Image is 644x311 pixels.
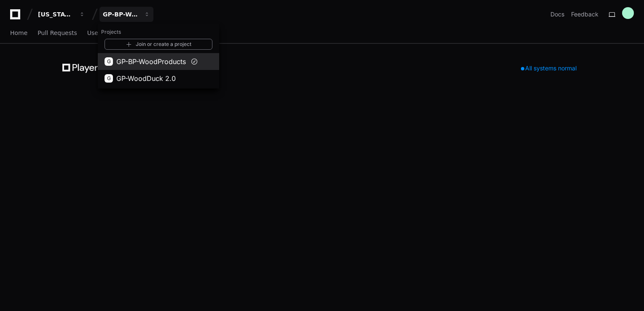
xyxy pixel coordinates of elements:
[10,24,27,43] a: Home
[98,24,219,88] div: [US_STATE] Pacific
[571,10,598,19] button: Feedback
[38,10,74,19] div: [US_STATE] Pacific
[105,74,113,83] div: G
[516,62,582,74] div: All systems normal
[103,10,139,19] div: GP-BP-WoodProducts
[116,56,186,67] span: GP-BP-WoodProducts
[105,57,113,66] div: G
[99,7,153,22] button: GP-BP-WoodProducts
[38,24,77,43] a: Pull Requests
[550,10,564,19] a: Docs
[105,39,212,50] a: Join or create a project
[35,7,89,22] button: [US_STATE] Pacific
[87,24,104,43] a: Users
[116,73,176,83] span: GP-WoodDuck 2.0
[98,25,219,39] h1: Projects
[38,30,77,35] span: Pull Requests
[10,30,27,35] span: Home
[87,30,104,35] span: Users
